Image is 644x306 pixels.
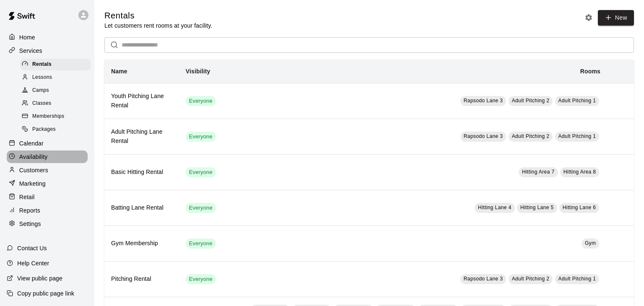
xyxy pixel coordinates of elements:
p: Settings [19,220,41,228]
h6: Youth Pitching Lane Rental [111,92,172,110]
p: Copy public page link [17,289,74,298]
div: This service is visible to all of your customers [186,239,216,249]
p: Services [19,47,42,55]
a: Packages [20,123,94,136]
span: Packages [32,125,56,134]
h6: Basic Hitting Rental [111,168,172,177]
a: New [598,10,634,26]
p: Retail [19,193,35,201]
div: Rentals [20,59,91,70]
p: View public page [17,274,62,283]
h5: Rentals [104,10,212,21]
span: Lessons [32,73,52,82]
h6: Gym Membership [111,239,172,248]
span: Hitting Area 7 [522,169,555,175]
span: Everyone [186,240,216,248]
span: Everyone [186,169,216,176]
a: Camps [20,84,94,97]
a: Memberships [20,110,94,123]
span: Rapsodo Lane 3 [464,133,503,139]
span: Hitting Area 8 [563,169,596,175]
span: Rapsodo Lane 3 [464,98,503,104]
span: Hitting Lane 5 [520,205,554,210]
a: Lessons [20,71,94,84]
span: Everyone [186,204,216,212]
a: Retail [7,191,88,203]
span: Adult Pitching 2 [512,98,550,104]
div: This service is visible to all of your customers [186,274,216,284]
span: Hitting Lane 4 [478,205,512,210]
span: Memberships [32,112,64,121]
a: Settings [7,218,88,230]
a: Availability [7,150,88,163]
h6: Pitching Rental [111,275,172,284]
p: Customers [19,166,48,174]
span: Rentals [32,60,52,69]
p: Home [19,33,35,41]
div: Lessons [20,72,91,83]
a: Home [7,31,88,44]
div: This service is visible to all of your customers [186,203,216,213]
a: Rentals [20,58,94,71]
span: Adult Pitching 2 [512,276,550,282]
a: Services [7,44,88,57]
div: Camps [20,85,91,96]
a: Customers [7,164,88,176]
a: Calendar [7,137,88,150]
span: Adult Pitching 2 [512,133,550,139]
div: Memberships [20,111,91,122]
span: Gym [585,240,596,246]
p: Marketing [19,179,46,188]
span: Rapsodo Lane 3 [464,276,503,282]
div: Packages [20,124,91,135]
p: Help Center [17,259,49,267]
span: Everyone [186,275,216,283]
a: Classes [20,97,94,110]
b: Rooms [580,68,600,75]
button: Rental settings [582,11,595,24]
p: Reports [19,206,40,215]
span: Everyone [186,97,216,105]
b: Visibility [186,68,210,75]
a: Reports [7,204,88,217]
p: Availability [19,153,48,161]
div: This service is visible to all of your customers [186,132,216,142]
span: Adult Pitching 1 [558,133,596,139]
div: This service is visible to all of your customers [186,96,216,106]
span: Everyone [186,133,216,141]
p: Calendar [19,139,44,148]
span: Adult Pitching 1 [558,276,596,282]
span: Hitting Lane 6 [563,205,596,210]
div: Classes [20,98,91,109]
p: Let customers rent rooms at your facility. [104,21,212,30]
span: Camps [32,86,49,95]
b: Name [111,68,127,75]
span: Adult Pitching 1 [558,98,596,104]
h6: Adult Pitching Lane Rental [111,127,172,146]
div: This service is visible to all of your customers [186,167,216,177]
h6: Batting Lane Rental [111,203,172,213]
p: Contact Us [17,244,47,252]
a: Marketing [7,177,88,190]
span: Classes [32,99,51,108]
